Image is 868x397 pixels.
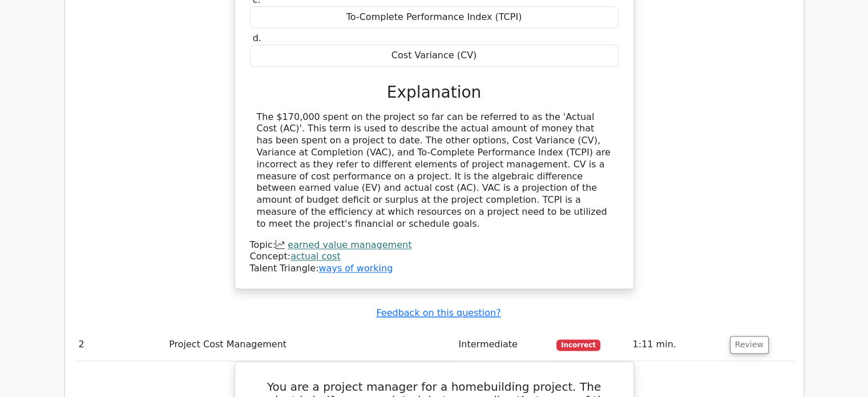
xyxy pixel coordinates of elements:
div: Cost Variance (CV) [250,45,619,67]
div: Concept: [250,251,619,263]
td: 2 [74,328,165,361]
div: Topic: [250,239,619,251]
td: Project Cost Management [164,328,454,361]
button: Review [730,336,769,354]
div: To-Complete Performance Index (TCPI) [250,6,619,29]
a: actual cost [290,251,341,262]
h3: Explanation [257,83,612,102]
a: ways of working [318,263,393,274]
td: 1:11 min. [628,328,725,361]
div: The $170,000 spent on the project so far can be referred to as the 'Actual Cost (AC)'. This term ... [257,111,612,230]
span: Incorrect [556,339,600,351]
td: Intermediate [454,328,552,361]
div: Talent Triangle: [250,239,619,275]
a: Feedback on this question? [376,307,500,318]
a: earned value management [288,239,411,250]
span: d. [253,33,261,43]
